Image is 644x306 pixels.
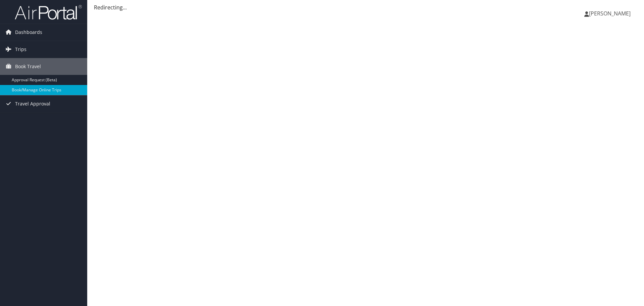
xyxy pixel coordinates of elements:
[15,41,26,58] span: Trips
[15,4,82,20] img: airportal-logo.png
[584,3,637,24] a: [PERSON_NAME]
[15,58,41,75] span: Book Travel
[15,24,42,41] span: Dashboards
[15,95,50,112] span: Travel Approval
[589,10,631,17] span: [PERSON_NAME]
[94,3,637,11] div: Redirecting...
